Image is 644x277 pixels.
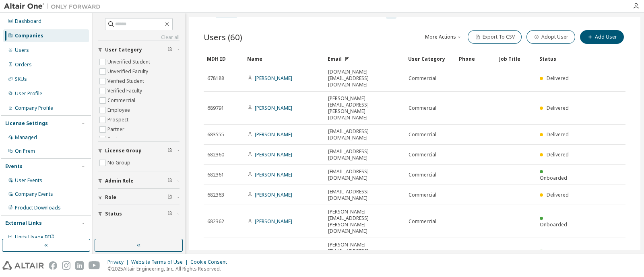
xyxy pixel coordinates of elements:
[167,148,172,154] span: Clear filter
[328,209,401,234] span: [PERSON_NAME][EMAIL_ADDRESS][PERSON_NAME][DOMAIN_NAME]
[75,261,84,270] img: linkedin.svg
[167,47,172,53] span: Clear filter
[207,131,224,138] span: 683555
[98,142,180,160] button: License Group
[207,192,224,198] span: 682363
[409,172,436,178] span: Commercial
[15,134,37,141] div: Managed
[98,189,180,206] button: Role
[328,168,401,181] span: [EMAIL_ADDRESS][DOMAIN_NAME]
[105,178,134,184] span: Admin Role
[98,172,180,190] button: Admin Role
[167,194,172,201] span: Clear filter
[409,75,436,82] span: Commercial
[107,134,119,144] label: Trial
[131,259,190,265] div: Website Terms of Use
[547,191,569,198] span: Delivered
[207,52,241,65] div: MDH ID
[328,242,401,267] span: [PERSON_NAME][EMAIL_ADDRESS][PERSON_NAME][DOMAIN_NAME]
[98,205,180,223] button: Status
[15,76,27,82] div: SKUs
[98,41,180,59] button: User Category
[207,75,224,82] span: 678188
[207,218,224,225] span: 682362
[539,52,573,65] div: Status
[328,128,401,141] span: [EMAIL_ADDRESS][DOMAIN_NAME]
[105,47,142,53] span: User Category
[107,259,131,265] div: Privacy
[459,52,493,65] div: Phone
[547,131,569,138] span: Delivered
[190,259,232,265] div: Cookie Consent
[526,30,575,44] button: Adopt User
[15,33,43,39] div: Companies
[15,47,29,53] div: Users
[255,131,292,138] a: [PERSON_NAME]
[547,151,569,158] span: Delivered
[580,30,624,44] button: Add User
[468,30,522,44] button: Export To CSV
[207,172,224,178] span: 682361
[15,90,42,97] div: User Profile
[98,34,180,41] a: Clear all
[5,220,42,226] div: External Links
[15,18,41,25] div: Dashboard
[255,191,292,198] a: [PERSON_NAME]
[107,67,150,76] label: Unverified Faculty
[409,152,436,158] span: Commercial
[15,177,42,184] div: User Events
[105,148,142,154] span: License Group
[255,105,292,111] a: [PERSON_NAME]
[105,194,116,201] span: Role
[409,218,436,225] span: Commercial
[247,52,321,65] div: Name
[207,152,224,158] span: 682360
[15,234,54,240] span: Units Usage BI
[328,69,401,88] span: [DOMAIN_NAME][EMAIL_ADDRESS][DOMAIN_NAME]
[107,86,144,96] label: Verified Faculty
[167,211,172,217] span: Clear filter
[328,148,401,161] span: [EMAIL_ADDRESS][DOMAIN_NAME]
[89,261,100,270] img: youtube.svg
[49,261,57,270] img: facebook.svg
[409,131,436,138] span: Commercial
[62,261,70,270] img: instagram.svg
[409,192,436,198] span: Commercial
[547,75,569,82] span: Delivered
[107,76,146,86] label: Verified Student
[5,120,48,127] div: License Settings
[207,105,224,111] span: 689791
[255,171,292,178] a: [PERSON_NAME]
[328,95,401,121] span: [PERSON_NAME][EMAIL_ADDRESS][PERSON_NAME][DOMAIN_NAME]
[540,174,567,181] span: Onboarded
[408,52,452,65] div: User Category
[255,75,292,82] a: [PERSON_NAME]
[409,105,436,111] span: Commercial
[2,261,44,270] img: altair_logo.svg
[107,115,130,125] label: Prospect
[424,30,463,44] button: More Actions
[167,178,172,184] span: Clear filter
[328,189,401,201] span: [EMAIL_ADDRESS][DOMAIN_NAME]
[540,221,567,228] span: Onboarded
[105,211,122,217] span: Status
[107,125,126,134] label: Partner
[255,218,292,225] a: [PERSON_NAME]
[15,105,53,111] div: Company Profile
[204,31,242,43] span: Users (60)
[499,52,533,65] div: Job Title
[107,96,137,105] label: Commercial
[15,148,35,154] div: On Prem
[107,265,232,272] p: © 2025 Altair Engineering, Inc. All Rights Reserved.
[5,163,23,170] div: Events
[15,191,53,197] div: Company Events
[328,52,402,65] div: Email
[107,158,132,168] label: No Group
[107,57,152,67] label: Unverified Student
[255,151,292,158] a: [PERSON_NAME]
[15,205,61,211] div: Product Downloads
[15,62,32,68] div: Orders
[107,105,132,115] label: Employee
[547,105,569,111] span: Delivered
[4,2,105,10] img: Altair One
